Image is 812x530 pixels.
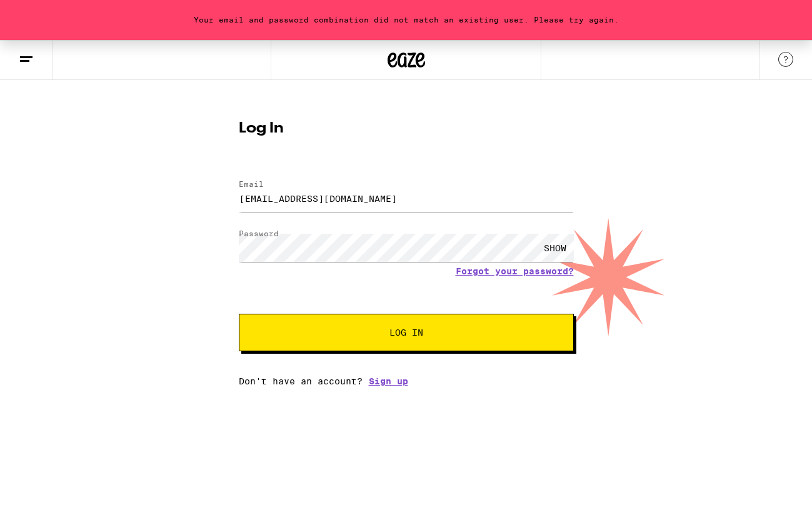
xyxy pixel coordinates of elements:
[536,234,574,262] div: SHOW
[389,328,423,337] span: Log In
[239,121,574,136] h1: Log In
[239,314,574,351] button: Log In
[369,376,408,386] a: Sign up
[239,229,279,237] label: Password
[239,376,574,386] div: Don't have an account?
[456,266,574,276] a: Forgot your password?
[239,180,264,188] label: Email
[8,9,90,19] span: Hi. Need any help?
[239,184,574,212] input: Email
